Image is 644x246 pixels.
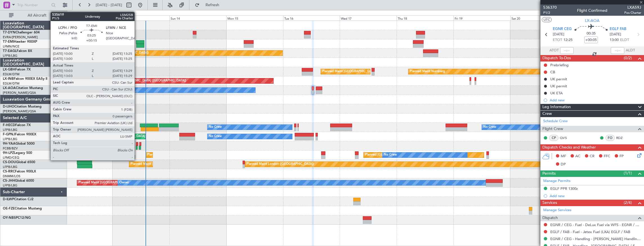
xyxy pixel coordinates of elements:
[283,15,340,20] div: Tue 16
[97,77,186,85] div: Planned Maint [GEOGRAPHIC_DATA] ([GEOGRAPHIC_DATA])
[226,15,283,20] div: Mon 15
[79,179,167,187] div: Planned Maint [GEOGRAPHIC_DATA] ([GEOGRAPHIC_DATA])
[340,15,397,20] div: Wed 17
[3,146,18,151] a: FCBB/BZV
[616,135,629,140] a: RDZ
[3,216,31,220] a: OY-NBSPC12/NG
[550,77,567,81] div: UK permit
[113,15,169,20] div: Sat 13
[549,135,558,141] div: CP
[553,26,572,32] span: EGNR CEG
[575,154,580,159] span: AC
[3,170,15,173] span: CS-RRC
[510,15,567,20] div: Sat 20
[3,161,16,164] span: CS-DOU
[3,40,37,44] a: T7-EMIHawker 900XP
[560,135,573,140] a: QVS
[3,151,14,155] span: 9H-LPZ
[587,31,596,37] span: 00:35
[15,13,59,17] span: All Aircraft
[96,3,122,8] span: [DATE] - [DATE]
[56,15,113,20] div: Fri 12
[201,3,224,7] span: Refresh
[3,109,36,113] a: [PERSON_NAME]/QSA
[410,67,445,76] div: Planned Maint Nurnberg
[543,178,571,184] a: Manage Permits
[3,156,19,160] a: LFMD/CEQ
[3,170,36,173] a: CS-RRCFalcon 900LX
[3,165,17,169] a: LFPB/LBG
[542,144,596,151] span: Dispatch Checks and Weather
[604,154,610,159] span: FFC
[577,8,607,13] div: Flight Confirmed
[550,222,641,227] a: EGNR / CEG - Fuel - DeLux Fuel via WFS - EGNR / CEG
[624,10,641,15] span: Pos Charter
[3,137,17,141] a: LFPB/LBG
[3,198,33,201] a: D-ILWPCitation CJ2
[550,236,641,241] a: EGNR / CEG - Handling - [PERSON_NAME] Handling Services EGNR / CEG
[3,179,34,183] a: CS-JHHGlobal 6000
[550,229,630,234] a: EGLF / FAB - Fuel - Jetex Fuel (LXA) EGLF / FAB
[3,105,42,108] a: D-IJHOCitation Mustang
[3,77,47,81] a: LX-INBFalcon 900EX EASy II
[3,44,19,49] a: LFMN/NCE
[3,151,32,155] a: 9H-LPZLegacy 500
[542,126,563,132] span: Flight Crew
[620,37,629,43] span: ELDT
[3,68,31,71] a: LX-GBHFalcon 7X
[68,11,78,16] div: [DATE]
[209,132,222,141] div: No Crew
[76,49,149,57] div: Planned Maint [US_STATE] ([GEOGRAPHIC_DATA])
[3,35,38,39] a: EVRA/[PERSON_NAME]
[626,48,635,53] span: ALDT
[543,4,557,10] span: 536370
[397,15,453,20] div: Thu 18
[3,81,19,86] a: EDLW/DTM
[147,151,236,159] div: Planned Maint [GEOGRAPHIC_DATA] ([GEOGRAPHIC_DATA])
[322,67,411,76] div: Planned Maint [GEOGRAPHIC_DATA] ([GEOGRAPHIC_DATA])
[624,170,632,176] span: (1/1)
[610,37,619,43] span: 13:00
[610,32,621,37] span: [DATE]
[550,186,578,191] div: EGLF PPR 1300z
[17,1,50,9] input: Trip Number
[542,104,571,110] span: Leg Information
[550,193,641,198] div: Add new
[3,179,15,183] span: CS-JHH
[483,123,496,131] div: No Crew
[550,84,567,88] div: UK permit
[550,70,555,74] div: CB
[3,133,15,136] span: F-GPNJ
[3,49,17,53] span: T7-EAGL
[543,208,571,213] a: Manage Services
[6,11,61,20] button: All Aircraft
[87,132,146,141] div: AOG Maint Paris ([GEOGRAPHIC_DATA])
[553,32,564,37] span: [DATE]
[169,15,226,20] div: Sun 14
[209,123,222,131] div: No Crew
[542,170,556,177] span: Permits
[247,160,314,168] div: Planned Maint London ([GEOGRAPHIC_DATA])
[542,17,552,22] button: UTC
[3,68,15,71] span: LX-GBH
[624,200,632,206] span: (2/4)
[561,154,566,159] span: MF
[550,91,563,95] div: UK ETA
[3,216,16,220] span: OY-NBS
[3,86,43,90] a: LX-AOACitation Mustang
[624,4,641,10] span: LXA59J
[563,37,573,43] span: 12:25
[542,215,558,221] span: Dispatch
[3,124,31,127] a: F-HECDFalcon 7X
[3,86,16,90] span: LX-AOA
[542,55,571,61] span: Dispatch To-Dos
[3,174,20,178] a: DNMM/LOS
[3,72,19,76] a: EDLW/DTM
[3,161,35,164] a: CS-DOUGlobal 6500
[3,207,42,210] a: OE-FZECitation Mustang
[3,49,32,53] a: T7-EAGLFalcon 8X
[3,142,15,145] span: 9H-YAA
[550,98,641,102] div: Add new
[561,162,566,167] span: DP
[610,26,626,32] span: EGLF FAB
